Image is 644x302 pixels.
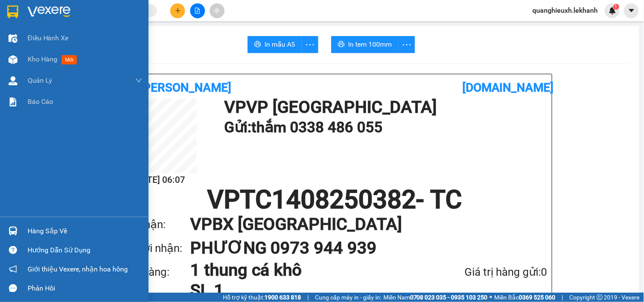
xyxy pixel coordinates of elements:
span: aim [214,8,220,14]
span: down [135,77,142,84]
img: solution-icon [8,98,17,106]
span: ⚪️ [490,296,492,299]
span: mới [62,55,77,64]
span: question-circle [9,246,17,254]
span: Hỗ trợ kỹ thuật: [223,293,301,302]
div: VP nhận: [122,216,190,233]
span: notification [9,265,17,273]
span: CR : [6,56,20,64]
span: message [9,284,17,292]
img: warehouse-icon [8,226,17,235]
h2: [DATE] 06:07 [122,173,197,187]
h1: 1 thung cá khô [190,260,420,280]
span: | [307,293,309,302]
h1: VPTC1408250382 - TC [122,187,548,213]
div: Giá trị hàng gửi: 0 [420,263,548,281]
button: more [301,36,318,53]
span: Kho hàng [28,55,57,63]
div: VP [GEOGRAPHIC_DATA] [7,7,93,28]
span: file-add [194,8,200,14]
span: | [562,293,563,302]
button: printerIn mẫu A5 [247,36,302,53]
button: plus [170,3,185,18]
span: more [302,39,318,50]
b: [PERSON_NAME] [140,81,232,95]
div: 40.000 [6,55,95,65]
span: printer [338,41,345,49]
span: Gửi: [7,8,20,17]
div: Hàng sắp về [28,225,142,238]
img: icon-new-feature [609,7,616,14]
span: plus [175,8,181,14]
span: Cung cấp máy in - giấy in: [315,293,381,302]
h1: Gửi: thắm 0338 486 055 [224,116,543,139]
div: Hướng dẫn sử dụng [28,244,142,257]
span: Nhận: [99,8,120,17]
span: Điều hành xe [28,33,69,43]
button: aim [210,3,225,18]
strong: 0708 023 035 - 0935 103 250 [410,294,488,301]
h1: VP VP [GEOGRAPHIC_DATA] [224,99,543,116]
span: Báo cáo [28,96,53,107]
span: Miền Nam [383,293,488,302]
span: Miền Bắc [495,293,556,302]
div: Tên hàng: [122,263,190,281]
img: logo-vxr [7,6,18,18]
sup: 1 [613,4,619,10]
span: more [399,39,415,50]
button: printerIn tem 100mm [331,36,399,53]
span: copyright [597,294,603,300]
div: Phản hồi [28,282,142,295]
span: 1 [615,4,618,10]
h1: SL 1 [190,280,420,301]
img: warehouse-icon [8,76,17,85]
b: [DOMAIN_NAME] [462,81,554,95]
strong: 1900 633 818 [264,294,301,301]
button: file-add [190,3,205,18]
div: thắm [7,28,93,38]
div: Người nhận: [122,240,190,257]
span: Quản Lý [28,75,52,86]
button: caret-down [624,3,639,18]
span: printer [254,41,261,49]
strong: 0369 525 060 [519,294,556,301]
span: quanghieuxh.lekhanh [526,5,605,16]
h1: PHƯƠNG 0973 944 939 [190,236,531,260]
div: PHƯƠNG [99,28,186,38]
button: more [398,36,415,53]
h1: VP BX [GEOGRAPHIC_DATA] [190,213,531,236]
div: 0973944939 [99,38,186,50]
img: warehouse-icon [8,34,17,43]
span: caret-down [628,7,636,14]
img: warehouse-icon [8,55,17,64]
span: Giới thiệu Vexere, nhận hoa hồng [28,264,128,274]
span: In mẫu A5 [264,39,295,50]
div: 0338486055 [7,38,93,50]
span: In tem 100mm [348,39,392,50]
div: BX [GEOGRAPHIC_DATA] [99,7,186,28]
